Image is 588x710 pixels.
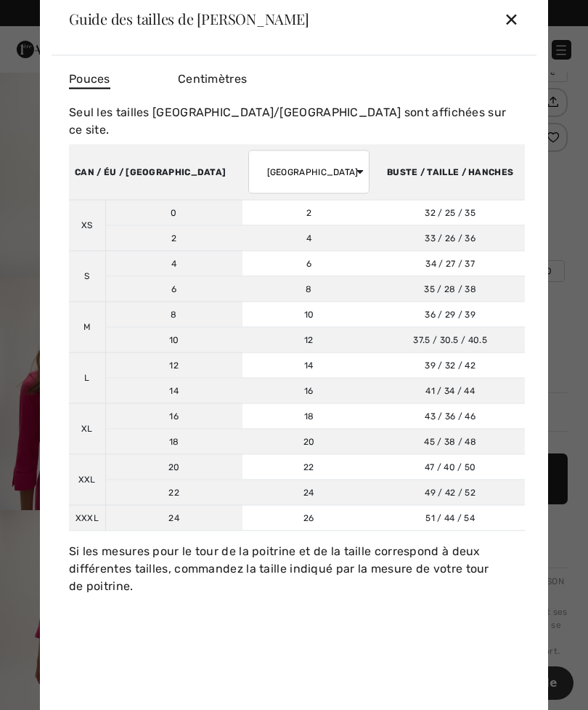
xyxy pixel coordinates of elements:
td: 14 [105,378,242,403]
div: Si les mesures pour le tour de la poitrine et de la taille correspond à deux différentes tailles,... [69,542,525,594]
span: 49 / 42 / 52 [425,487,475,497]
td: 4 [242,225,376,251]
td: M [69,302,105,352]
td: 18 [105,429,242,454]
td: 6 [242,251,376,276]
span: 51 / 44 / 54 [425,512,475,523]
span: 35 / 28 / 38 [424,283,476,294]
td: 24 [242,480,376,505]
td: 10 [105,327,242,352]
span: Centimètres [178,71,247,85]
td: XXXL [69,505,105,531]
td: 2 [242,200,376,225]
div: Seul les tailles [GEOGRAPHIC_DATA]/[GEOGRAPHIC_DATA] sont affichées sur ce site. [69,103,525,138]
td: S [69,251,105,302]
span: 32 / 25 / 35 [425,207,475,217]
span: Aide [33,10,62,23]
div: Guide des tailles de [PERSON_NAME] [69,12,309,26]
span: 37.5 / 30.5 / 40.5 [413,334,486,344]
td: XS [69,200,105,251]
span: 41 / 34 / 44 [425,385,475,395]
td: 0 [105,200,242,225]
span: 45 / 38 / 48 [424,436,476,446]
th: BUSTE / TAILLE / HANCHES [375,144,525,200]
span: 36 / 29 / 39 [425,309,475,319]
div: ✕ [504,4,519,34]
span: 33 / 26 / 36 [425,233,475,243]
td: 22 [242,454,376,480]
td: XL [69,403,105,454]
td: 16 [105,403,242,429]
span: Pouces [69,70,110,89]
td: 20 [105,454,242,480]
td: 8 [105,302,242,327]
td: 6 [105,276,242,302]
td: 24 [105,505,242,531]
th: CAN / ÉU / [GEOGRAPHIC_DATA] [69,144,242,200]
span: 34 / 27 / 37 [425,258,475,268]
td: 10 [242,302,376,327]
td: 14 [242,352,376,378]
td: XXL [69,454,105,505]
span: 43 / 36 / 46 [425,411,475,421]
span: 39 / 32 / 42 [425,360,475,370]
td: L [69,352,105,403]
td: 18 [242,403,376,429]
td: 26 [242,505,376,531]
td: 22 [105,480,242,505]
td: 4 [105,251,242,276]
td: 2 [105,225,242,251]
span: 47 / 40 / 50 [425,461,476,472]
td: 12 [242,327,376,352]
td: 12 [105,352,242,378]
td: 8 [242,276,376,302]
td: 16 [242,378,376,403]
td: 20 [242,429,376,454]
